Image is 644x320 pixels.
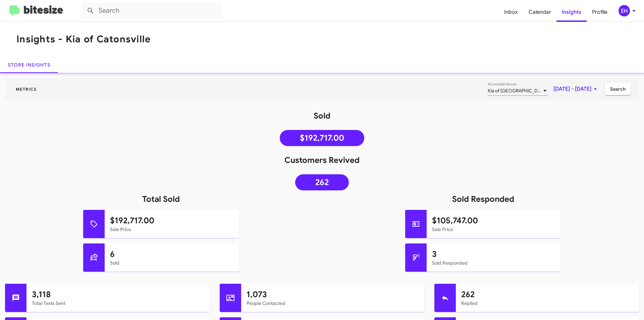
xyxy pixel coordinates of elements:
[587,2,613,22] a: Profile
[315,179,329,186] span: 262
[610,83,626,95] span: Search
[461,300,634,307] mat-card-subtitle: Replied
[488,88,547,94] span: Kia of [GEOGRAPHIC_DATA]
[247,300,419,307] mat-card-subtitle: People Contacted
[300,135,344,141] span: $192,717.00
[32,300,204,307] mat-card-subtitle: Total Texts Sent
[432,215,556,226] h1: $105,747.00
[110,226,234,233] mat-card-subtitle: Sale Price
[10,87,42,92] span: Metrics
[322,194,644,204] h1: Sold Responded
[32,289,204,300] h1: 3,118
[553,83,599,95] span: [DATE] - [DATE]
[432,226,556,233] mat-card-subtitle: Sale Price
[81,3,222,19] input: Search
[432,260,556,266] mat-card-subtitle: Sold Responded
[247,289,419,300] h1: 1,073
[110,260,234,266] mat-card-subtitle: Sold
[499,2,523,22] a: Inbox
[110,215,234,226] h1: $192,717.00
[605,83,631,95] button: Search
[461,289,634,300] h1: 262
[110,249,234,260] h1: 6
[16,34,151,45] h1: Insights - Kia of Catonsville
[619,5,630,16] div: EH
[548,83,605,95] button: [DATE] - [DATE]
[556,2,587,22] a: Insights
[432,249,556,260] h1: 3
[523,2,556,22] a: Calendar
[613,5,637,16] button: EH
